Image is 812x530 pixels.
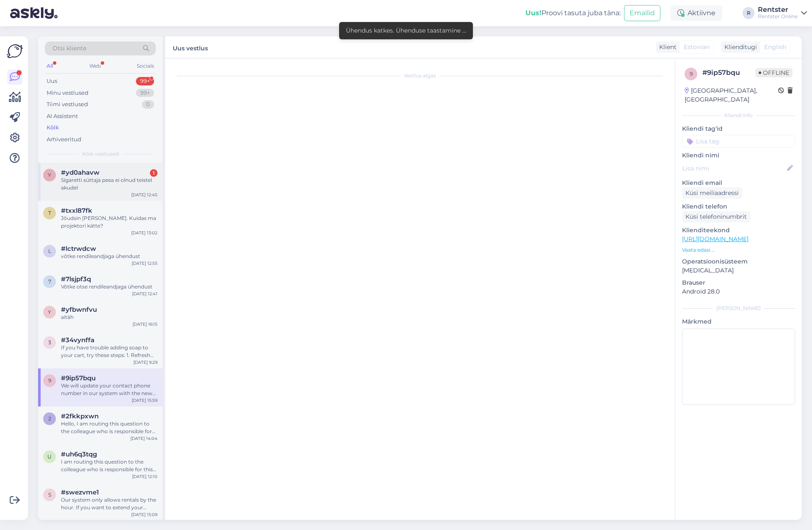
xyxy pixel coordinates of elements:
div: [DATE] 12:55 [132,260,157,266]
div: AI Assistent [47,112,78,121]
span: l [48,248,51,254]
span: y [48,172,51,178]
span: #yd0ahavw [61,169,99,176]
div: If you have trouble adding soap to your cart, try these steps: 1. Refresh the page and try again.... [61,344,157,359]
div: Küsi meiliaadressi [682,187,742,199]
span: t [48,210,51,216]
div: Võtke otse rendileandjaga ühendust [61,283,157,291]
span: Offline [755,68,793,77]
p: Kliendi nimi [682,151,795,160]
div: I am routing this question to the colleague who is responsible for this topic. The reply might ta... [61,458,157,473]
div: 99+ [136,77,154,85]
p: Kliendi tag'id [682,124,795,133]
div: R [743,7,754,19]
a: [URL][DOMAIN_NAME] [682,235,748,243]
span: #txxl87fk [61,207,92,214]
div: võtke rendileandjaga ühendust [61,253,157,260]
span: Estonian [684,43,710,52]
span: 9 [48,377,51,384]
p: Kliendi telefon [682,202,795,211]
div: 0 [142,100,154,109]
div: Tiimi vestlused [47,100,88,109]
div: Jõudsin [PERSON_NAME]. Kuidas ma projektori kätte? [61,214,157,230]
p: Klienditeekond [682,226,795,235]
input: Lisa tag [682,135,795,148]
span: u [47,453,52,460]
input: Lisa nimi [682,164,785,173]
div: Kõik [47,124,59,132]
div: Minu vestlused [47,89,88,97]
span: 7 [48,278,51,285]
img: Askly Logo [7,43,23,59]
span: English [764,43,786,52]
div: Web [88,60,102,71]
span: #uh6q3tqg [61,450,97,458]
div: [PERSON_NAME] [682,305,795,312]
div: All [45,60,55,71]
div: [DATE] 13:02 [131,230,157,236]
div: 99+ [136,89,154,97]
div: [DATE] 9:29 [133,359,157,365]
div: [DATE] 15:09 [131,511,157,518]
div: [DATE] 12:41 [132,291,157,297]
p: [MEDICAL_DATA] [682,266,795,275]
div: Proovi tasuta juba täna: [525,8,621,18]
span: s [48,492,51,498]
div: Rentster [758,6,798,13]
span: #9ip57bqu [61,374,96,382]
span: #yfbwnfvu [61,306,97,313]
div: [DATE] 14:04 [130,435,157,442]
span: #lctrwdcw [61,245,96,253]
div: aitäh [61,313,157,321]
div: [DATE] 12:45 [131,192,157,198]
p: Android 28.0 [682,287,795,296]
div: [DATE] 16:15 [133,321,157,327]
span: Kõik vestlused [82,150,119,158]
span: 3 [48,339,51,346]
p: Kliendi email [682,178,795,187]
span: #7lsjpf3q [61,275,91,283]
div: 1 [150,169,157,177]
div: Uus [47,77,57,85]
div: Kliendi info [682,112,795,119]
b: Uus! [525,9,541,17]
p: Märkmed [682,317,795,326]
div: Arhiveeritud [47,135,81,144]
label: Uus vestlus [173,41,208,53]
span: #34vynffa [61,336,94,344]
span: #2fkkpxwn [61,412,99,420]
div: Socials [135,60,156,71]
div: Klienditugi [721,43,757,52]
p: Operatsioonisüsteem [682,257,795,266]
div: [DATE] 15:59 [132,397,157,404]
p: Vaata edasi ... [682,246,795,254]
div: [GEOGRAPHIC_DATA], [GEOGRAPHIC_DATA] [685,86,778,104]
span: #swezvme1 [61,489,99,496]
span: 2 [48,415,51,422]
span: Otsi kliente [52,44,86,53]
div: Rentster Online [758,13,798,20]
div: Ühendus katkes. Ühenduse taastamine ... [346,26,466,35]
div: Klient [656,43,677,52]
div: Hello, I am routing this question to the colleague who is responsible for this topic. The reply m... [61,420,157,435]
span: y [48,309,51,315]
div: We will update your contact phone number in our system with the new one you provided. If you have... [61,382,157,397]
a: RentsterRentster Online [758,6,807,20]
div: Küsi telefoninumbrit [682,211,750,222]
div: Aktiivne [671,5,722,21]
div: # 9ip57bqu [702,68,755,78]
span: 9 [690,71,693,77]
button: Emailid [624,5,660,21]
div: Our system only allows rentals by the hour. If you want to extend your rental time, you need to m... [61,496,157,511]
div: Vestlus algas [174,72,666,80]
div: [DATE] 12:10 [132,473,157,480]
div: Sigaretti süttaja pesa ei olnud teistel akudel [61,176,157,192]
p: Brauser [682,278,795,287]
